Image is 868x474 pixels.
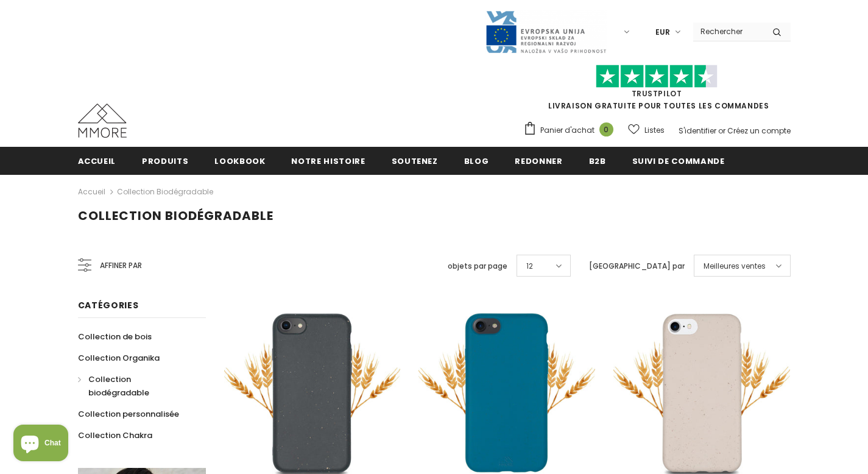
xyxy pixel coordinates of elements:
span: Collection biodégradable [88,373,149,398]
span: Notre histoire [291,155,365,167]
span: Affiner par [100,259,142,272]
a: Collection biodégradable [117,186,213,197]
span: Lookbook [214,155,265,167]
span: Redonner [515,155,562,167]
label: [GEOGRAPHIC_DATA] par [589,260,685,272]
a: Panier d'achat 0 [523,121,619,140]
a: Collection biodégradable [78,369,192,403]
span: soutenez [392,155,438,167]
span: Catégories [78,299,139,311]
a: Redonner [515,147,562,174]
a: Collection Chakra [78,425,152,446]
span: 0 [599,122,613,136]
span: Collection personnalisée [78,408,179,420]
span: Produits [142,155,188,167]
span: Collection Chakra [78,430,152,441]
span: LIVRAISON GRATUITE POUR TOUTES LES COMMANDES [523,70,791,111]
a: B2B [589,147,606,174]
input: Search Site [693,23,763,40]
span: Collection biodégradable [78,207,273,224]
a: Javni Razpis [485,26,607,37]
span: Meilleures ventes [704,260,766,272]
a: Accueil [78,185,105,199]
a: Produits [142,147,188,174]
a: TrustPilot [632,88,682,99]
span: Collection de bois [78,331,152,342]
a: S'identifier [679,126,716,136]
a: Suivi de commande [632,147,725,174]
a: Collection Organika [78,347,160,369]
img: Faites confiance aux étoiles pilotes [596,65,718,88]
span: or [718,126,725,136]
span: Listes [644,124,665,136]
span: B2B [589,155,606,167]
span: EUR [655,26,670,38]
span: Collection Organika [78,352,160,364]
img: Cas MMORE [78,104,127,138]
span: Panier d'achat [540,124,595,136]
span: 12 [526,260,533,272]
a: Collection personnalisée [78,403,179,425]
inbox-online-store-chat: Shopify online store chat [10,425,72,464]
a: Notre histoire [291,147,365,174]
a: Blog [464,147,489,174]
a: Lookbook [214,147,265,174]
span: Accueil [78,155,116,167]
a: soutenez [392,147,438,174]
a: Accueil [78,147,116,174]
a: Créez un compte [727,126,791,136]
img: Javni Razpis [485,10,607,54]
a: Collection de bois [78,326,152,347]
a: Listes [628,119,665,141]
span: Suivi de commande [632,155,725,167]
span: Blog [464,155,489,167]
label: objets par page [448,260,507,272]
